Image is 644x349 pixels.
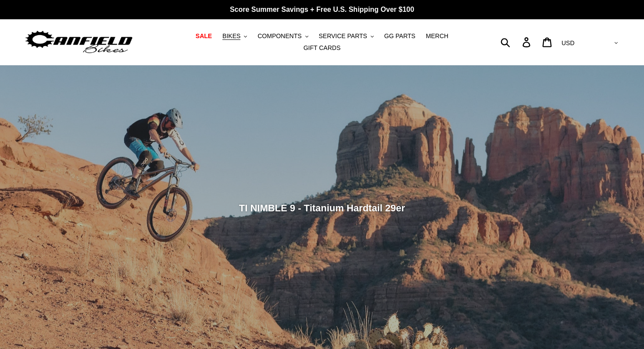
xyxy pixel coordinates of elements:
span: SERVICE PARTS [318,32,367,40]
img: Canfield Bikes [24,28,134,56]
span: TI NIMBLE 9 - Titanium Hardtail 29er [239,203,405,214]
input: Search [505,32,528,52]
span: GIFT CARDS [304,44,341,52]
a: GG PARTS [380,30,420,42]
a: SALE [191,30,216,42]
span: MERCH [426,32,448,40]
span: GG PARTS [384,32,415,40]
button: BIKES [218,30,251,42]
a: GIFT CARDS [299,42,345,54]
a: MERCH [422,30,453,42]
span: COMPONENTS [258,32,301,40]
button: SERVICE PARTS [314,30,378,42]
span: BIKES [222,32,240,40]
span: SALE [196,32,212,40]
button: COMPONENTS [253,30,312,42]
